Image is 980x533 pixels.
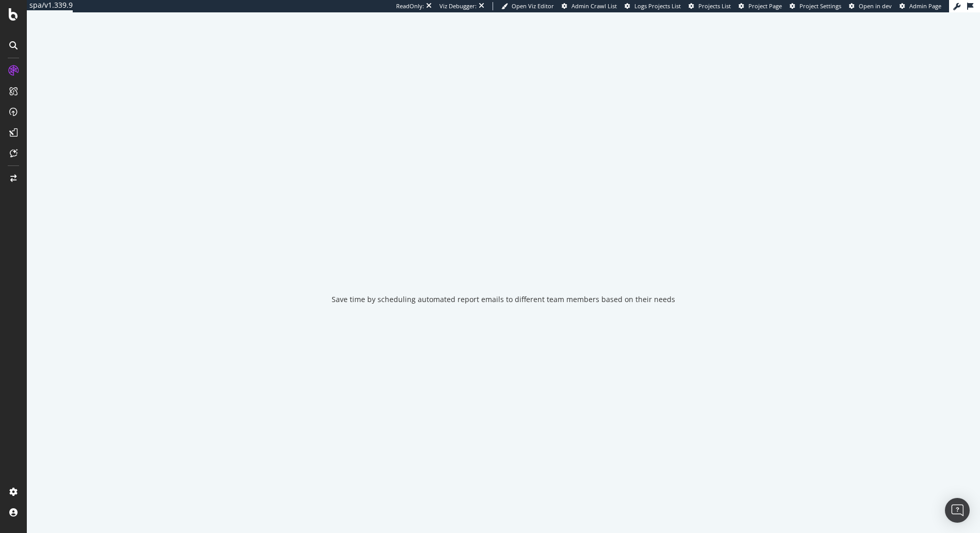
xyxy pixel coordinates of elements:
span: Project Settings [799,2,841,10]
a: Open Viz Editor [501,2,554,10]
div: animation [466,241,541,278]
a: Admin Page [900,2,941,10]
span: Project Page [748,2,782,10]
span: Admin Page [909,2,941,10]
span: Admin Crawl List [571,2,617,10]
a: Project Page [739,2,782,10]
span: Projects List [698,2,731,10]
span: Open in dev [859,2,892,10]
a: Project Settings [790,2,841,10]
span: Logs Projects List [634,2,681,10]
a: Projects List [689,2,731,10]
a: Logs Projects List [625,2,681,10]
a: Admin Crawl List [562,2,617,10]
a: Open in dev [849,2,892,10]
div: Viz Debugger: [439,2,477,10]
div: Open Intercom Messenger [945,498,970,523]
div: ReadOnly: [396,2,424,10]
div: Save time by scheduling automated report emails to different team members based on their needs [332,294,675,305]
span: Open Viz Editor [512,2,554,10]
